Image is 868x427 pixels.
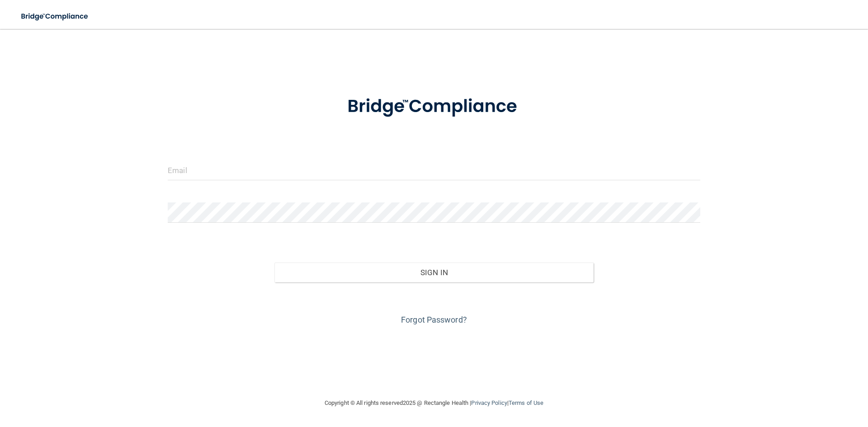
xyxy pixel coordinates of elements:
[401,315,467,324] a: Forgot Password?
[269,389,599,418] div: Copyright © All rights reserved 2025 @ Rectangle Health | |
[274,263,594,282] button: Sign In
[14,7,97,26] img: bridge_compliance_login_screen.278c3ca4.svg
[168,160,700,180] input: Email
[471,399,507,406] a: Privacy Policy
[509,399,543,406] a: Terms of Use
[329,83,539,130] img: bridge_compliance_login_screen.278c3ca4.svg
